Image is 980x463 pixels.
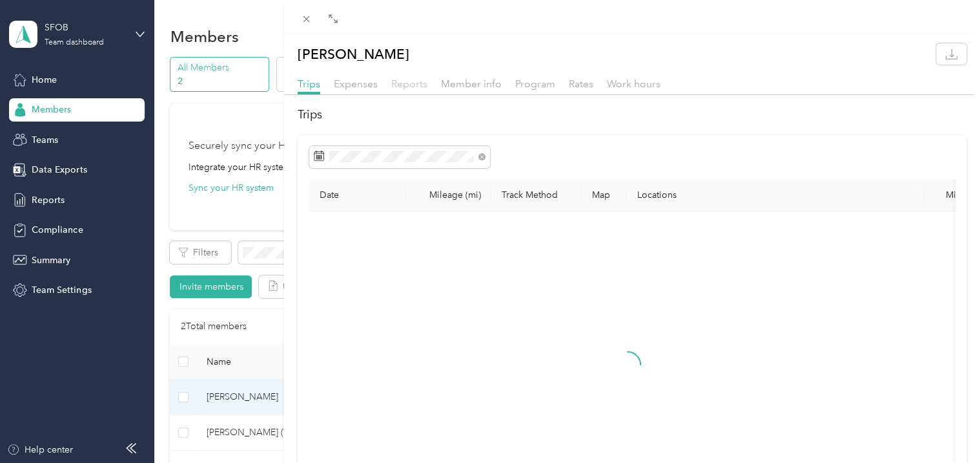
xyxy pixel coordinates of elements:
h2: Trips [298,106,966,124]
th: Date [309,179,406,211]
span: Work hours [607,78,660,90]
p: [PERSON_NAME] [298,43,409,65]
th: Locations [627,179,924,211]
span: Reports [391,78,427,90]
span: Member info [441,78,502,90]
th: Map [582,179,627,211]
th: Mileage (mi) [406,179,491,211]
span: Expenses [334,78,378,90]
iframe: Everlance-gr Chat Button Frame [908,391,980,463]
span: Trips [298,78,320,90]
span: Program [515,78,555,90]
th: Track Method [491,179,582,211]
span: Rates [569,78,593,90]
